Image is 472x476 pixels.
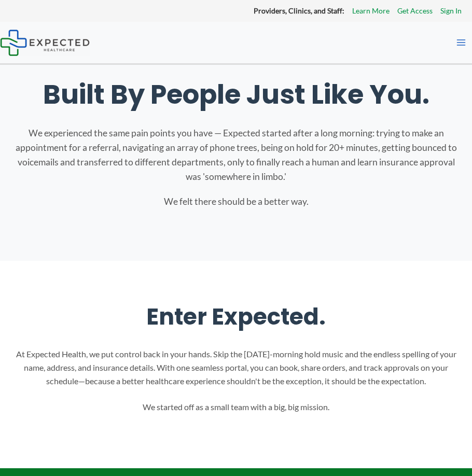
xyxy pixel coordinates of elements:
[440,4,462,18] a: Sign In
[10,194,462,209] p: We felt there should be a better way.
[10,400,462,414] p: We started off as a small team with a big, big mission.
[10,302,462,332] h2: Enter Expected.
[254,6,344,15] strong: Providers, Clinics, and Staff:
[10,79,462,110] h1: Built By People Just Like You.
[397,4,433,18] a: Get Access
[450,32,472,53] button: Main menu toggle
[10,126,462,184] p: We experienced the same pain points you have — Expected started after a long morning: trying to m...
[10,347,462,387] p: At Expected Health, we put control back in your hands. Skip the [DATE]-morning hold music and the...
[352,4,390,18] a: Learn More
